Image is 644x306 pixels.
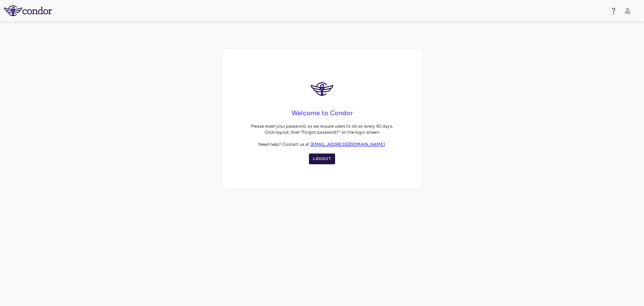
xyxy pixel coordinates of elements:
[251,123,393,147] p: Please reset your password, as we require users to do so every 60 days. Click logout, then "Forgo...
[4,5,52,16] img: logo-full-SnFGN8VE.png
[309,76,335,102] img: logo-DRQAiqc6.png
[311,142,385,147] a: [EMAIL_ADDRESS][DOMAIN_NAME]
[291,108,353,118] h4: Welcome to Condor
[309,154,335,164] button: Logout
